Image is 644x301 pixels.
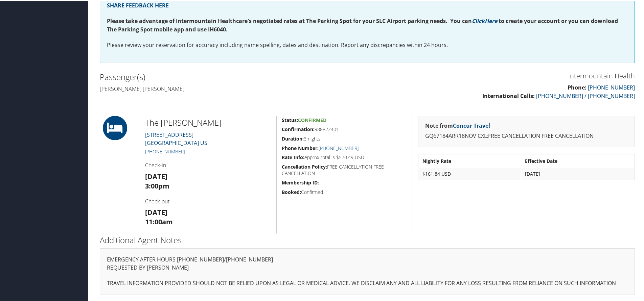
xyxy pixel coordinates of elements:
[145,171,167,180] strong: [DATE]
[419,154,521,167] th: Nightly Rate
[145,148,185,154] a: [PHONE_NUMBER]
[282,153,304,160] strong: Rate Info:
[100,71,362,82] h2: Passenger(s)
[536,92,635,99] a: [PHONE_NUMBER] / [PHONE_NUMBER]
[282,135,408,142] h5: 3 nights
[482,92,535,99] strong: International Calls:
[522,167,634,179] td: [DATE]
[282,163,327,169] strong: Cancellation Policy:
[282,144,319,151] strong: Phone Number:
[100,248,635,294] div: EMERGENCY AFTER HOURS [PHONE_NUMBER]/[PHONE_NUMBER]
[145,207,167,216] strong: [DATE]
[282,135,304,141] strong: Duration:
[425,131,628,140] p: GQ67184ARR18NOV CXL:FREE CANCELLATION FREE CANCELLATION
[485,17,497,24] a: Here
[282,125,315,132] strong: Confirmation:
[107,278,628,287] p: TRAVEL INFORMATION PROVIDED SHOULD NOT BE RELIED UPON AS LEGAL OR MEDICAL ADVICE. WE DISCLAIM ANY...
[298,116,326,123] span: Confirmed
[100,84,362,92] h4: [PERSON_NAME] [PERSON_NAME]
[282,179,319,185] strong: Membership ID:
[425,121,490,129] strong: Note from
[107,17,472,24] strong: Please take advantage of Intermountain Healthcare's negotiated rates at The Parking Spot for your...
[107,263,628,272] p: REQUESTED BY [PERSON_NAME]
[145,217,173,226] strong: 11:00am
[282,153,408,160] h5: Approx total is $570.49 USD
[588,83,635,91] a: [PHONE_NUMBER]
[522,154,634,167] th: Effective Date
[107,1,169,8] a: SHARE FEEDBACK HERE
[282,163,408,176] h5: FREE CANCELLATION FREE CANCELLATION
[319,144,359,151] a: [PHONE_NUMBER]
[282,116,298,123] strong: Status:
[145,181,169,190] strong: 3:00pm
[145,161,271,168] h4: Check-in
[282,125,408,132] h5: 988822401
[100,234,635,245] h2: Additional Agent Notes
[145,130,207,146] a: [STREET_ADDRESS][GEOGRAPHIC_DATA] US
[419,167,521,179] td: $161.84 USD
[282,188,301,195] strong: Booked:
[568,83,586,91] strong: Phone:
[145,197,271,204] h4: Check-out
[453,121,490,129] a: Concur Travel
[472,17,485,24] a: Click
[107,40,628,49] p: Please review your reservation for accuracy including name spelling, dates and destination. Repor...
[145,116,271,128] h2: The [PERSON_NAME]
[282,188,408,195] h5: Confirmed
[372,71,635,80] h3: Intermountain Health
